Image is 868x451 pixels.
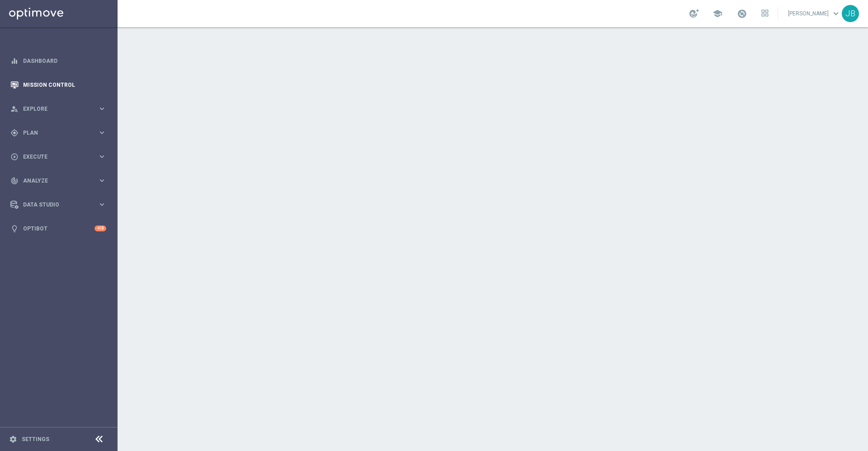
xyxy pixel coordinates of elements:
[10,105,19,113] i: person_search
[10,105,107,113] button: person_search Explore keyboard_arrow_right
[23,106,98,112] span: Explore
[10,73,106,97] div: Mission Control
[98,152,106,161] i: keyboard_arrow_right
[23,216,94,240] a: Optibot
[10,225,107,232] button: lightbulb Optibot +10
[842,5,859,22] div: JB
[10,129,19,137] i: gps_fixed
[10,225,19,233] i: lightbulb
[10,129,98,137] div: Plan
[98,176,106,185] i: keyboard_arrow_right
[10,129,107,136] button: gps_fixed Plan keyboard_arrow_right
[10,105,98,113] div: Explore
[10,153,98,161] div: Execute
[23,73,106,97] a: Mission Control
[98,128,106,137] i: keyboard_arrow_right
[23,178,98,183] span: Analyze
[10,177,98,185] div: Analyze
[10,81,107,89] button: Mission Control
[23,49,106,73] a: Dashboard
[22,437,49,442] a: Settings
[23,130,98,136] span: Plan
[831,9,841,19] span: keyboard_arrow_down
[10,153,19,161] i: play_circle_outline
[10,153,107,160] button: play_circle_outline Execute keyboard_arrow_right
[9,435,17,443] i: settings
[10,201,107,208] button: Data Studio keyboard_arrow_right
[10,177,107,184] button: track_changes Analyze keyboard_arrow_right
[94,225,106,231] div: +10
[10,57,19,65] i: equalizer
[98,104,106,113] i: keyboard_arrow_right
[712,9,722,19] span: school
[10,57,107,65] button: equalizer Dashboard
[23,202,98,207] span: Data Studio
[10,216,106,240] div: Optibot
[23,154,98,160] span: Execute
[10,201,98,209] div: Data Studio
[98,200,106,209] i: keyboard_arrow_right
[10,177,19,185] i: track_changes
[10,49,106,73] div: Dashboard
[787,7,842,20] a: [PERSON_NAME]keyboard_arrow_down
